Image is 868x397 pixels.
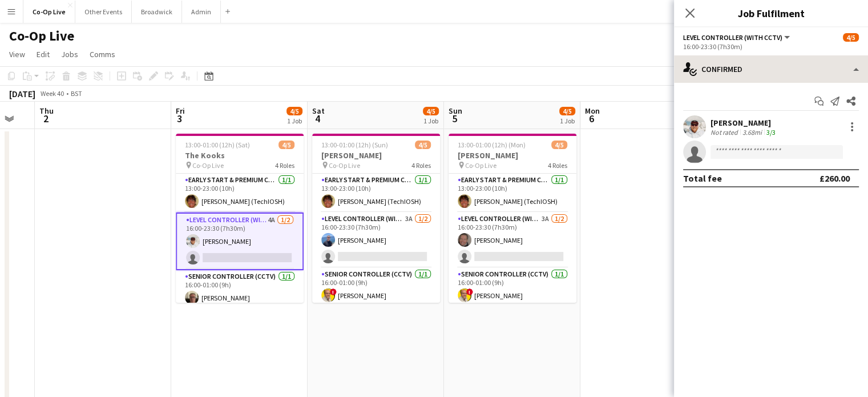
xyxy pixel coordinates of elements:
h3: [PERSON_NAME] [449,150,576,161]
span: Week 40 [38,89,66,98]
span: 4 Roles [275,161,294,170]
span: 4/5 [286,107,302,115]
app-card-role: Senior Controller (CCTV)1/116:00-01:00 (9h)[PERSON_NAME] [176,270,304,309]
a: View [5,47,30,62]
span: Thu [39,106,54,116]
div: BST [71,89,82,98]
span: 4/5 [843,33,859,42]
app-card-role: Senior Controller (CCTV)1/116:00-01:00 (9h)![PERSON_NAME] [312,268,440,307]
div: [DATE] [9,88,35,99]
button: Level Controller (with CCTV) [683,33,792,42]
span: 4/5 [551,141,567,149]
span: 4 [310,112,325,125]
div: Confirmed [674,55,868,83]
span: ! [466,288,473,295]
app-job-card: 13:00-01:00 (12h) (Mon)4/5[PERSON_NAME] Co-Op Live4 RolesEarly Start & Premium Controller (with C... [449,134,576,303]
button: Co-Op Live [23,1,75,23]
a: Edit [32,47,54,62]
span: Comms [90,49,115,59]
app-card-role: Early Start & Premium Controller (with CCTV)1/113:00-23:00 (10h)[PERSON_NAME] (TechIOSH) [176,174,304,212]
span: Co-Op Live [192,161,224,170]
h3: Job Fulfilment [674,6,868,21]
span: View [9,49,25,59]
app-card-role: Level Controller (with CCTV)3A1/216:00-23:30 (7h30m)[PERSON_NAME] [312,212,440,268]
app-card-role: Early Start & Premium Controller (with CCTV)1/113:00-23:00 (10h)[PERSON_NAME] (TechIOSH) [312,174,440,212]
app-card-role: Level Controller (with CCTV)3A1/216:00-23:30 (7h30m)[PERSON_NAME] [449,212,576,268]
a: Jobs [56,47,83,62]
span: Co-Op Live [465,161,496,170]
span: 13:00-01:00 (12h) (Mon) [458,141,526,149]
span: Edit [37,49,50,59]
span: 4/5 [423,107,439,115]
a: Comms [85,47,120,62]
span: 13:00-01:00 (12h) (Sun) [321,141,388,149]
button: Broadwick [132,1,182,23]
span: 6 [583,112,600,125]
app-job-card: 13:00-01:00 (12h) (Sat)4/5The Kooks Co-Op Live4 RolesEarly Start & Premium Controller (with CCTV)... [176,134,304,303]
span: Level Controller (with CCTV) [683,33,782,42]
span: 5 [447,112,462,125]
app-skills-label: 3/3 [766,128,776,137]
app-job-card: 13:00-01:00 (12h) (Sun)4/5[PERSON_NAME] Co-Op Live4 RolesEarly Start & Premium Controller (with C... [312,134,440,303]
span: Sat [312,106,325,116]
span: ! [330,288,337,295]
div: Total fee [683,173,722,184]
span: 4/5 [415,141,431,149]
h1: Co-Op Live [9,27,74,45]
app-card-role: Level Controller (with CCTV)4A1/216:00-23:30 (7h30m)[PERSON_NAME] [176,212,304,270]
div: [PERSON_NAME] [710,118,778,128]
h3: [PERSON_NAME] [312,150,440,161]
span: 13:00-01:00 (12h) (Sat) [185,141,250,149]
span: 4/5 [559,107,575,115]
div: 1 Job [560,117,575,125]
div: £260.00 [819,173,850,184]
button: Admin [182,1,221,23]
app-card-role: Early Start & Premium Controller (with CCTV)1/113:00-23:00 (10h)[PERSON_NAME] (TechIOSH) [449,174,576,212]
div: 16:00-23:30 (7h30m) [683,42,859,51]
span: Mon [585,106,600,116]
div: 1 Job [287,117,302,125]
span: 2 [38,112,54,125]
div: Not rated [710,128,740,137]
button: Other Events [75,1,132,23]
span: Fri [176,106,185,116]
span: Sun [449,106,462,116]
span: 4 Roles [548,161,567,170]
span: 4/5 [278,141,294,149]
span: Jobs [61,49,78,59]
app-card-role: Senior Controller (CCTV)1/116:00-01:00 (9h)![PERSON_NAME] [449,268,576,307]
span: Co-Op Live [329,161,360,170]
div: 3.68mi [740,128,764,137]
span: 3 [174,112,185,125]
div: 1 Job [423,117,438,125]
span: 4 Roles [411,161,431,170]
h3: The Kooks [176,150,304,161]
